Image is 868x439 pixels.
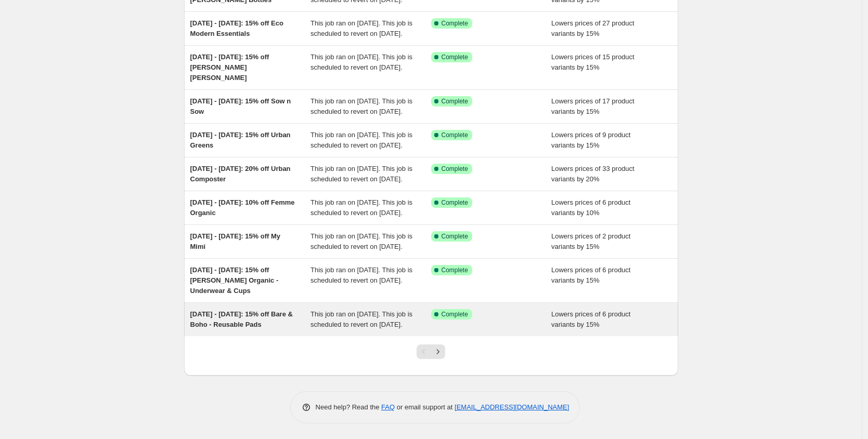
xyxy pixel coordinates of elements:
[190,198,295,217] span: [DATE] - [DATE]: 10% off Femme Organic
[381,403,395,411] a: FAQ
[190,131,291,149] span: [DATE] - [DATE]: 15% off Urban Greens
[551,19,634,37] span: Lowers prices of 27 product variants by 15%
[310,131,412,149] span: This job ran on [DATE]. This job is scheduled to revert on [DATE].
[310,266,412,284] span: This job ran on [DATE]. This job is scheduled to revert on [DATE].
[310,310,412,328] span: This job ran on [DATE]. This job is scheduled to revert on [DATE].
[190,232,281,250] span: [DATE] - [DATE]: 15% off My Mimi
[316,403,382,411] span: Need help? Read the
[190,266,279,295] span: [DATE] - [DATE]: 15% off [PERSON_NAME] Organic - Underwear & Cups
[551,165,634,183] span: Lowers prices of 33 product variants by 20%
[551,53,634,71] span: Lowers prices of 15 product variants by 15%
[551,232,630,250] span: Lowers prices of 2 product variants by 15%
[310,232,412,250] span: This job ran on [DATE]. This job is scheduled to revert on [DATE].
[442,266,468,274] span: Complete
[551,310,630,328] span: Lowers prices of 6 product variants by 15%
[442,19,468,28] span: Complete
[442,97,468,105] span: Complete
[417,344,445,359] nav: Pagination
[442,165,468,173] span: Complete
[551,97,634,115] span: Lowers prices of 17 product variants by 15%
[442,53,468,61] span: Complete
[310,198,412,217] span: This job ran on [DATE]. This job is scheduled to revert on [DATE].
[190,310,293,328] span: [DATE] - [DATE]: 15% off Bare & Boho - Reusable Pads
[455,403,569,411] a: [EMAIL_ADDRESS][DOMAIN_NAME]
[431,344,445,359] button: Next
[442,131,468,139] span: Complete
[442,310,468,318] span: Complete
[190,53,269,82] span: [DATE] - [DATE]: 15% off [PERSON_NAME] [PERSON_NAME]
[442,232,468,241] span: Complete
[442,198,468,207] span: Complete
[310,97,412,115] span: This job ran on [DATE]. This job is scheduled to revert on [DATE].
[551,266,630,284] span: Lowers prices of 6 product variants by 15%
[551,131,630,149] span: Lowers prices of 9 product variants by 15%
[190,165,291,183] span: [DATE] - [DATE]: 20% off Urban Composter
[310,165,412,183] span: This job ran on [DATE]. This job is scheduled to revert on [DATE].
[395,403,455,411] span: or email support at
[190,97,291,115] span: [DATE] - [DATE]: 15% off Sow n Sow
[310,53,412,71] span: This job ran on [DATE]. This job is scheduled to revert on [DATE].
[190,19,283,37] span: [DATE] - [DATE]: 15% off Eco Modern Essentials
[310,19,412,37] span: This job ran on [DATE]. This job is scheduled to revert on [DATE].
[551,198,630,217] span: Lowers prices of 6 product variants by 10%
